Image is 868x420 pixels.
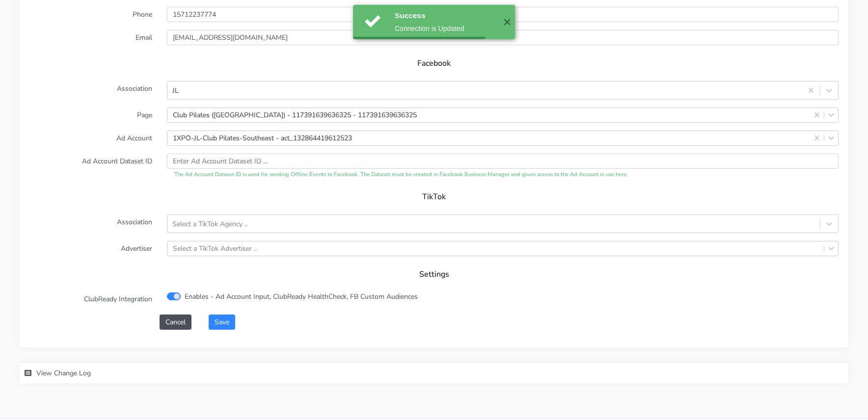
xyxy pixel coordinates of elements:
div: The Ad Account Dataset ID is used for sending Offline Events to Facebook. The Dataset must be cre... [167,171,839,179]
div: Select a TikTok Agency .. [172,218,247,229]
button: Save [209,315,235,330]
label: Page [22,107,160,123]
label: ClubReady Integration [22,291,160,307]
div: 1XPO-JL-Club Pilates-Southeast - act_132864419612523 [173,133,352,143]
h5: Settings [39,270,829,279]
label: Ad Account [22,131,160,146]
h5: TikTok [39,192,829,202]
label: Email [22,30,160,45]
input: Enter Email ... [167,30,839,45]
label: Advertiser [22,241,160,256]
h5: Facebook [39,59,829,68]
span: View Change Log [36,368,91,378]
div: Success [395,10,495,21]
label: Ad Account Dataset ID [22,154,160,179]
button: Cancel [160,315,191,330]
div: Club Pilates ([GEOGRAPHIC_DATA]) - 117391639636325 - 117391639636325 [173,110,417,120]
label: Enables - Ad Account Input, ClubReady HealthCheck, FB Custom Audiences [185,291,418,302]
div: Connection is Updated [395,24,495,34]
label: Association [22,81,160,100]
input: Enter Ad Account Dataset ID ... [167,154,839,169]
div: Select a TikTok Advertiser .. [173,243,257,254]
div: JL [172,85,179,95]
label: Association [22,214,160,233]
label: Phone [22,7,160,22]
input: Enter phone ... [167,7,839,22]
